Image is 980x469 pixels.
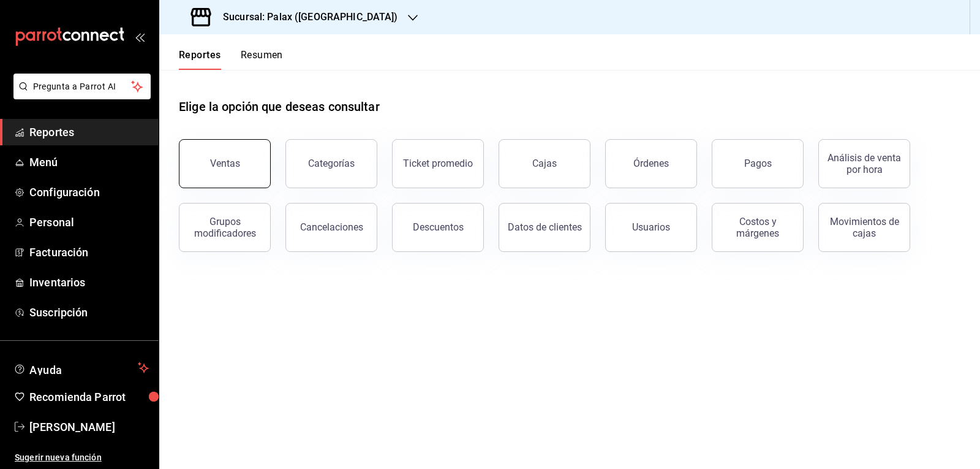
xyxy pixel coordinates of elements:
[29,244,149,261] span: Facturación
[285,139,377,188] button: Categorías
[29,304,149,321] span: Suscripción
[187,216,263,239] div: Grupos modificadores
[605,139,697,188] button: Órdenes
[826,152,902,175] div: Análisis de venta por hora
[29,419,149,435] span: [PERSON_NAME]
[29,214,149,231] span: Personal
[29,389,149,405] span: Recomienda Parrot
[392,139,484,188] button: Ticket promedio
[29,154,149,170] span: Menú
[499,203,590,252] button: Datos de clientes
[179,139,271,188] button: Ventas
[179,97,380,116] h1: Elige la opción que deseas consultar
[392,203,484,252] button: Descuentos
[818,139,910,188] button: Análisis de venta por hora
[179,49,283,70] div: navigation tabs
[135,32,145,42] button: open_drawer_menu
[29,124,149,140] span: Reportes
[826,216,902,239] div: Movimientos de cajas
[300,221,363,233] div: Cancelaciones
[29,274,149,291] span: Inventarios
[712,139,804,188] button: Pagos
[308,158,355,169] div: Categorías
[413,221,464,233] div: Descuentos
[632,221,670,233] div: Usuarios
[605,203,697,252] button: Usuarios
[499,139,590,188] button: Cajas
[179,203,271,252] button: Grupos modificadores
[744,158,772,169] div: Pagos
[633,158,669,169] div: Órdenes
[403,158,473,169] div: Ticket promedio
[210,158,240,169] div: Ventas
[285,203,377,252] button: Cancelaciones
[13,74,151,99] button: Pregunta a Parrot AI
[241,49,283,70] button: Resumen
[508,221,582,233] div: Datos de clientes
[720,216,796,239] div: Costos y márgenes
[9,89,151,102] a: Pregunta a Parrot AI
[532,158,557,169] div: Cajas
[213,10,398,25] h3: Sucursal: Palax ([GEOGRAPHIC_DATA])
[15,451,149,464] span: Sugerir nueva función
[179,49,221,70] button: Reportes
[29,184,149,200] span: Configuración
[33,80,132,93] span: Pregunta a Parrot AI
[818,203,910,252] button: Movimientos de cajas
[712,203,804,252] button: Costos y márgenes
[29,360,133,375] span: Ayuda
